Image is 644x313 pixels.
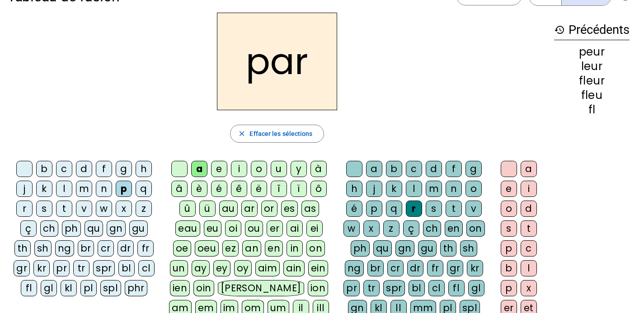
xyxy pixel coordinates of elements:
[255,260,280,276] div: aim
[351,240,370,257] div: ph
[501,280,517,296] div: p
[116,201,132,217] div: x
[283,260,305,276] div: ain
[204,220,221,237] div: eu
[467,260,483,276] div: kr
[403,220,419,237] div: ç
[287,240,303,257] div: in
[554,20,630,40] h3: Précédents
[465,181,482,197] div: o
[76,201,92,217] div: v
[245,220,263,237] div: ou
[193,280,214,296] div: oin
[191,161,207,177] div: a
[363,220,380,237] div: x
[343,280,360,296] div: pr
[428,280,445,296] div: cl
[137,240,154,257] div: fr
[56,181,72,197] div: l
[427,260,443,276] div: fr
[138,260,155,276] div: cl
[426,161,442,177] div: d
[61,280,77,296] div: kl
[85,220,103,237] div: qu
[107,220,126,237] div: gn
[118,260,135,276] div: bl
[16,201,33,217] div: r
[521,181,537,197] div: i
[366,201,382,217] div: p
[386,161,402,177] div: b
[116,181,132,197] div: p
[251,161,267,177] div: o
[409,280,425,296] div: bl
[460,240,477,257] div: sh
[199,201,216,217] div: ü
[218,280,304,296] div: [PERSON_NAME]
[34,240,52,257] div: sh
[407,260,423,276] div: dr
[211,161,227,177] div: e
[306,240,325,257] div: on
[16,181,33,197] div: j
[554,90,630,101] div: fleu
[136,181,152,197] div: q
[249,128,312,139] span: Effacer les sélections
[343,220,360,237] div: w
[93,260,115,276] div: spr
[116,161,132,177] div: g
[213,260,230,276] div: ey
[291,161,307,177] div: y
[301,201,319,217] div: as
[98,240,114,257] div: cr
[14,240,31,257] div: th
[41,280,57,296] div: gl
[265,240,283,257] div: en
[554,104,630,115] div: fl
[96,181,112,197] div: n
[211,181,227,197] div: é
[14,260,30,276] div: gr
[53,260,70,276] div: pr
[554,61,630,72] div: leur
[129,220,148,237] div: gu
[306,220,323,237] div: ei
[21,280,37,296] div: fl
[36,161,52,177] div: b
[521,201,537,217] div: d
[231,161,247,177] div: i
[363,280,380,296] div: tr
[241,201,258,217] div: ar
[36,201,52,217] div: s
[287,220,303,237] div: ai
[136,161,152,177] div: h
[554,24,565,35] mat-icon: history
[308,280,329,296] div: ion
[96,201,112,217] div: w
[225,220,241,237] div: oi
[76,161,92,177] div: d
[521,220,537,237] div: t
[366,181,382,197] div: j
[251,181,267,197] div: ë
[76,181,92,197] div: m
[191,181,207,197] div: è
[366,161,382,177] div: a
[308,260,329,276] div: ein
[383,280,405,296] div: spr
[554,75,630,86] div: fleur
[521,280,537,296] div: x
[501,220,517,237] div: s
[33,260,50,276] div: kr
[310,161,327,177] div: à
[171,181,188,197] div: â
[501,201,517,217] div: o
[501,181,517,197] div: e
[440,240,456,257] div: th
[219,201,238,217] div: au
[554,47,630,57] div: peur
[395,240,414,257] div: gn
[521,161,537,177] div: a
[96,161,112,177] div: f
[20,220,37,237] div: ç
